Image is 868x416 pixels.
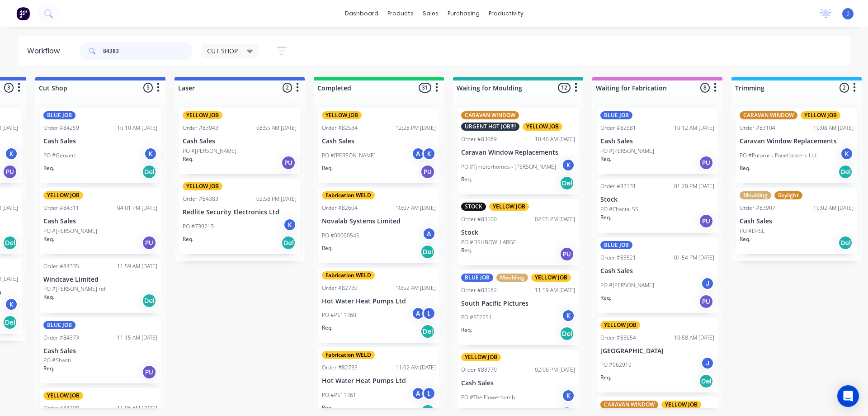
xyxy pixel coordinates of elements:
div: YELLOW JOBOrder #8431104:01 PM [DATE]Cash SalesPO #[PERSON_NAME]Req.PU [40,188,161,254]
p: Req. [600,155,611,163]
div: Del [838,236,853,250]
p: Cash Sales [43,137,157,145]
div: Order #8313101:20 PM [DATE]StockPO #Chantal 5SReq.PU [597,179,718,233]
p: [GEOGRAPHIC_DATA] [600,347,714,355]
div: Del [142,165,156,179]
div: 11:06 AM [DATE] [117,404,157,412]
div: Del [699,374,713,388]
div: 11:15 AM [DATE] [117,334,157,342]
div: PU [699,156,713,170]
div: sales [418,7,443,20]
p: Cash Sales [322,137,436,145]
div: Order #83521 [600,254,636,262]
p: Novalab Systems Limited [322,217,436,225]
p: Cash Sales [600,267,714,275]
div: PU [699,294,713,309]
p: Redlite Security Electronics Ltd [183,208,297,216]
p: Cash Sales [183,137,297,145]
div: BLUE JOB [43,321,75,329]
p: Cash Sales [461,379,575,387]
div: K [561,389,575,402]
p: PO #FISHBOWLLARGE [461,238,516,246]
a: dashboard [340,7,383,20]
p: Req. [43,293,54,301]
p: PO #00000545 [322,232,359,240]
div: Del [3,236,17,250]
div: Order #83654 [600,334,636,342]
div: Fabrication WELDOrder #8260410:07 AM [DATE]Novalab Systems LimitedPO #00000545AReq.Del [318,188,439,263]
p: PO #062919 [600,361,632,369]
div: Order #82581 [600,124,636,132]
p: PO #[PERSON_NAME] [322,151,376,160]
div: Open Intercom Messenger [837,385,859,407]
div: Del [560,326,574,341]
div: Order #82730 [322,284,358,292]
p: Req. [461,326,472,334]
div: MouldingSkylightOrder #8390710:02 AM [DATE]Cash SalesPO #DPSLReq.Del [736,188,857,254]
img: Factory [16,7,30,20]
div: J [701,356,714,370]
p: PO #[PERSON_NAME] ref [43,285,106,293]
div: Fabrication WELDOrder #8273010:52 AM [DATE]Hot Water Heat Pumps LtdPO #PS11360ALReq.Del [318,268,439,343]
div: K [561,309,575,322]
p: PO #[PERSON_NAME] [43,227,97,235]
div: K [840,147,854,161]
p: PO #ST2251 [461,313,492,321]
div: 10:40 AM [DATE] [535,135,575,143]
div: products [383,7,418,20]
p: Req. [461,175,472,184]
div: K [422,147,436,161]
div: BLUE JOB [600,111,632,119]
div: K [283,218,297,232]
p: Caravan Window Replacements [461,149,575,156]
div: STOCK [461,203,486,211]
div: YELLOW JOBOrder #8253412:28 PM [DATE]Cash SalesPO #[PERSON_NAME]AKReq.PU [318,108,439,183]
div: Del [420,324,435,339]
div: A [411,387,425,400]
div: Skylight [774,191,802,199]
div: BLUE JOBOrder #8437311:15 AM [DATE]Cash SalesPO #ShantiReq.PU [40,317,161,384]
p: PO #[PERSON_NAME] [183,147,236,155]
div: PU [699,214,713,228]
span: CUT SHOP [207,46,238,56]
div: Del [560,176,574,190]
div: Order #83069 [461,135,497,143]
div: 11:59 AM [DATE] [535,286,575,294]
p: PO #Geovert [43,151,76,160]
div: YELLOW JOB [322,111,362,119]
p: Cash Sales [43,347,157,355]
p: Caravan Window Replacements [740,137,854,145]
p: Hot Water Heat Pumps Ltd [322,298,436,305]
div: Order #83131 [600,182,636,190]
div: 01:54 PM [DATE] [674,254,714,262]
div: PU [560,247,574,261]
div: BLUE JOBMouldingYELLOW JOBOrder #8356211:59 AM [DATE]South Pacific PicturesPO #ST2251KReq.Del [458,270,579,345]
p: PO #Putaruru Panelbeaters Ltd [740,151,816,160]
div: L [422,387,436,400]
p: Req. [183,155,193,163]
div: Order #84398 [43,404,79,412]
div: 10:12 AM [DATE] [674,124,714,132]
p: Req. [43,164,54,172]
div: Order #83943 [183,124,218,132]
div: YELLOW JOBOrder #8394308:55 AM [DATE]Cash SalesPO #[PERSON_NAME]Req.PU [179,108,300,174]
p: Req. [600,373,611,382]
div: K [5,147,18,161]
div: Del [142,293,156,308]
div: K [144,147,157,161]
p: Req. [322,164,333,172]
p: PO #PS11360 [322,311,356,319]
div: Order #84311 [43,204,79,212]
p: Cash Sales [600,137,714,145]
p: Req. [43,235,54,243]
div: Workflow [27,46,64,57]
p: Windcave Limited [43,276,157,284]
div: Order #82534 [322,124,358,132]
div: 10:52 AM [DATE] [396,284,436,292]
div: YELLOW JOB [183,182,222,190]
div: STOCKYELLOW JOBOrder #8350002:05 PM [DATE]StockPO #FISHBOWLLARGEReq.PU [458,199,579,265]
span: J [847,9,849,18]
div: Order #8433511:59 AM [DATE]Windcave LimitedPO #[PERSON_NAME] refReq.Del [40,259,161,313]
div: YELLOW JOB [531,274,571,282]
div: A [411,307,425,320]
